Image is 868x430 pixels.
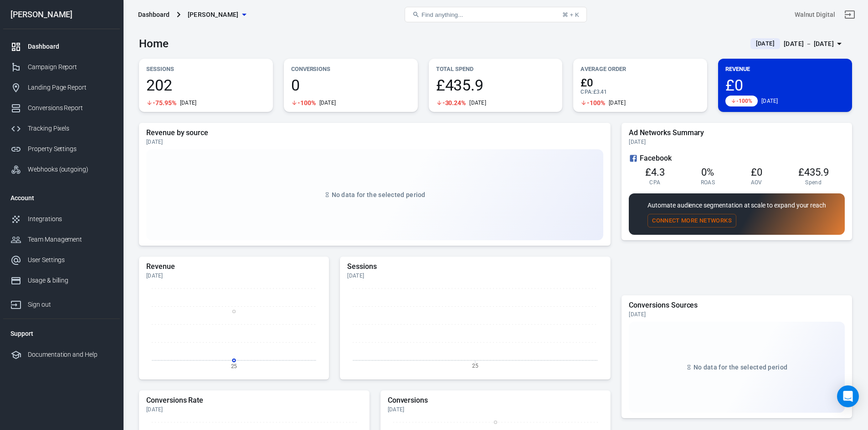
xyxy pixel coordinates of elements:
div: Sign out [28,300,113,309]
h5: Ad Networks Summary [629,128,845,137]
div: [DATE] [629,138,845,146]
div: [DATE] [146,138,603,146]
div: Conversions Report [28,103,113,113]
div: Webhooks (outgoing) [28,165,113,174]
p: Sessions [146,64,266,74]
div: [DATE] [146,272,322,279]
div: Open Intercom Messenger [837,385,859,407]
span: -30.24% [442,100,466,106]
tspan: 25 [472,363,478,369]
div: [DATE] [180,99,197,106]
div: Usage & billing [28,276,113,285]
h5: Revenue by source [146,128,603,137]
p: Average Order [580,64,700,74]
span: Chris Cole [188,9,239,20]
h3: Home [139,37,169,50]
div: [DATE] － [DATE] [784,38,834,50]
span: CPA : [580,89,593,95]
a: Team Management [3,229,120,250]
span: £0 [580,77,700,88]
button: Connect More Networks [647,214,736,228]
span: No data for the selected period [332,191,426,198]
div: [DATE] [609,99,626,106]
p: Conversions [291,64,411,74]
p: Revenue [725,64,845,74]
a: Sign out [3,291,120,315]
div: Dashboard [138,10,169,19]
li: Account [3,187,120,209]
span: £435.9 [798,167,829,178]
div: [PERSON_NAME] [3,10,120,19]
div: [DATE] [761,97,778,105]
button: Find anything...⌘ + K [405,7,587,22]
li: Support [3,323,120,344]
div: Tracking Pixels [28,124,113,133]
div: [DATE] [347,272,603,279]
span: £435.9 [436,77,555,93]
a: Webhooks (outgoing) [3,159,120,180]
div: Team Management [28,235,113,244]
span: AOV [751,179,762,186]
div: Documentation and Help [28,350,113,359]
div: Landing Page Report [28,83,113,92]
a: Property Settings [3,139,120,159]
svg: Facebook Ads [629,153,638,164]
a: User Settings [3,250,120,270]
span: Find anything... [421,11,463,18]
h5: Conversions Sources [629,301,845,310]
a: Usage & billing [3,270,120,291]
a: Conversions Report [3,98,120,118]
a: Integrations [3,209,120,229]
span: [DATE] [752,39,778,48]
span: -100% [298,100,316,106]
span: No data for the selected period [693,364,787,371]
p: Automate audience segmentation at scale to expand your reach [647,201,826,210]
h5: Conversions [388,396,604,405]
h5: Conversions Rate [146,396,362,405]
div: ⌘ + K [562,11,579,18]
span: 0 [291,77,411,93]
div: [DATE] [469,99,486,106]
h5: Revenue [146,262,322,271]
span: £0 [751,167,762,178]
div: Integrations [28,214,113,224]
a: Dashboard [3,36,120,57]
a: Sign out [839,4,861,25]
span: 0% [701,167,714,178]
div: Property Settings [28,144,113,154]
div: [DATE] [146,406,362,413]
p: Total Spend [436,64,555,74]
button: [DATE][DATE] － [DATE] [743,36,852,51]
span: -100% [736,98,752,104]
span: £3.41 [593,89,607,95]
div: Dashboard [28,42,113,51]
div: Facebook [629,153,845,164]
span: ROAS [701,179,715,186]
button: [PERSON_NAME] [184,6,250,23]
div: User Settings [28,255,113,265]
span: Spend [805,179,822,186]
div: [DATE] [629,311,845,318]
a: Campaign Report [3,57,120,77]
span: 202 [146,77,266,93]
div: Campaign Report [28,62,113,72]
a: Tracking Pixels [3,118,120,139]
span: -100% [587,100,605,106]
tspan: 25 [231,363,237,369]
div: [DATE] [319,99,336,106]
span: £0 [725,77,845,93]
span: -75.95% [153,100,176,106]
div: Account id: 1itlNlHf [795,10,835,20]
span: £4.3 [645,167,665,178]
a: Landing Page Report [3,77,120,98]
span: CPA [649,179,660,186]
div: [DATE] [388,406,604,413]
h5: Sessions [347,262,603,271]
